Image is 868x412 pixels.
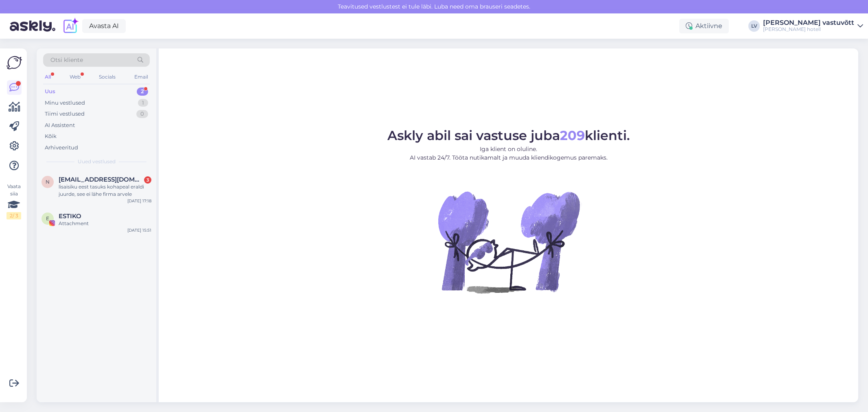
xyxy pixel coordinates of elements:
a: Avasta AI [82,19,126,33]
div: LV [748,20,760,32]
img: No Chat active [435,169,582,315]
div: Tiimi vestlused [45,110,85,118]
div: 2 / 3 [7,212,21,219]
div: 0 [136,110,148,118]
div: Arhiveeritud [45,144,78,152]
div: AI Assistent [45,121,75,129]
div: 3 [144,176,151,184]
span: ESTIKO [59,213,81,220]
span: Uued vestlused [78,158,116,165]
div: lisaisiku eest tasuks kohapeal eraldi juurde, see ei lähe firma arvele [59,183,151,198]
a: [PERSON_NAME] vastuvõtt[PERSON_NAME] hotell [763,20,863,33]
div: [PERSON_NAME] hotell [763,26,854,33]
div: Email [133,72,150,82]
div: [DATE] 17:18 [127,198,151,204]
div: Vaata siia [7,183,21,219]
div: [PERSON_NAME] vastuvõtt [763,20,854,26]
span: Otsi kliente [50,56,83,64]
div: All [43,72,52,82]
span: n [46,179,50,185]
div: 1 [138,99,148,107]
b: 209 [560,127,585,143]
div: 2 [137,88,148,96]
div: Aktiivne [679,19,729,33]
img: explore-ai [62,18,79,35]
div: Web [68,72,82,82]
div: Attachment [59,220,151,227]
span: nelemusten@gmail.com [59,176,143,183]
p: Iga klient on oluline. AI vastab 24/7. Tööta nutikamalt ja muuda kliendikogemus paremaks. [387,145,630,162]
img: Askly Logo [7,55,22,70]
div: Socials [97,72,117,82]
div: Kõik [45,132,57,140]
div: Uus [45,88,55,96]
div: Minu vestlused [45,99,85,107]
span: E [46,215,49,221]
div: [DATE] 15:51 [127,227,151,233]
span: Askly abil sai vastuse juba klienti. [387,127,630,143]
